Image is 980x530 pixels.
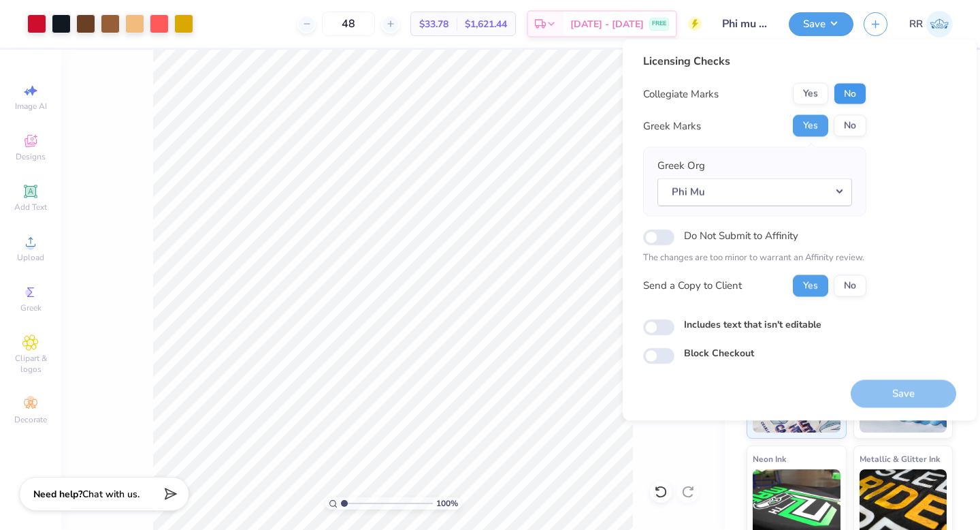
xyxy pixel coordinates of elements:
button: Yes [793,115,828,137]
button: No [834,275,866,296]
span: Greek [20,302,42,313]
span: [DATE] - [DATE] [570,17,644,31]
button: Save [789,12,853,36]
button: No [834,83,866,105]
button: Phi Mu [657,178,852,206]
input: – – [322,12,375,36]
div: Greek Marks [643,118,701,134]
span: FREE [652,19,666,29]
button: No [834,115,866,137]
a: RR [909,11,953,37]
span: Chat with us. [82,488,140,501]
span: Metallic & Glitter Ink [860,452,940,466]
label: Block Checkout [684,345,754,360]
label: Greek Org [657,158,705,174]
span: $1,621.44 [465,17,507,31]
div: Collegiate Marks [643,86,719,102]
img: Rigil Kent Ricardo [926,11,953,37]
span: Designs [16,151,46,162]
label: Includes text that isn't editable [684,317,821,331]
div: Licensing Checks [643,53,866,69]
div: Send a Copy to Client [643,278,742,294]
span: 100 % [436,497,458,510]
span: Add Text [14,202,47,213]
span: $33.78 [419,17,448,31]
span: Upload [17,252,44,263]
p: The changes are too minor to warrant an Affinity review. [643,251,866,265]
input: Untitled Design [712,10,779,37]
span: Image AI [15,101,47,112]
label: Do Not Submit to Affinity [684,227,798,245]
button: Yes [793,275,828,296]
span: Clipart & logos [7,353,54,375]
button: Yes [793,83,828,105]
span: Neon Ink [753,452,786,466]
strong: Need help? [33,488,82,501]
span: RR [909,16,923,32]
span: Decorate [14,414,47,425]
